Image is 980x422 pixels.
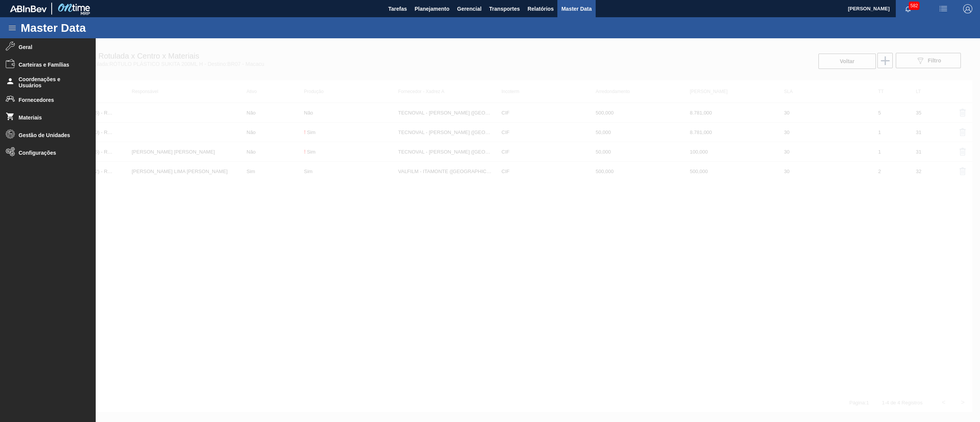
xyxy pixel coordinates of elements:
span: Fornecedores [19,97,82,103]
button: Notificações [896,3,920,14]
span: Tarefas [388,4,407,13]
span: Relatórios [528,4,554,13]
span: Configurações [19,150,82,156]
span: Gerencial [457,4,482,13]
img: TNhmsLtSVTkK8tSr43FrP2fwEKptu5GPRR3wAAAABJRU5ErkJggg== [10,5,47,12]
span: Geral [19,44,82,50]
span: Carteiras e Famílias [19,62,82,68]
img: Logout [963,4,972,13]
span: Materiais [19,114,82,121]
span: Gestão de Unidades [19,132,82,138]
span: Transportes [489,4,520,13]
h1: Master Data [21,23,157,32]
span: 582 [909,2,920,10]
span: Coordenações e Usuários [19,76,82,88]
img: userActions [939,4,948,13]
span: Master Data [561,4,591,13]
span: Planejamento [415,4,449,13]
